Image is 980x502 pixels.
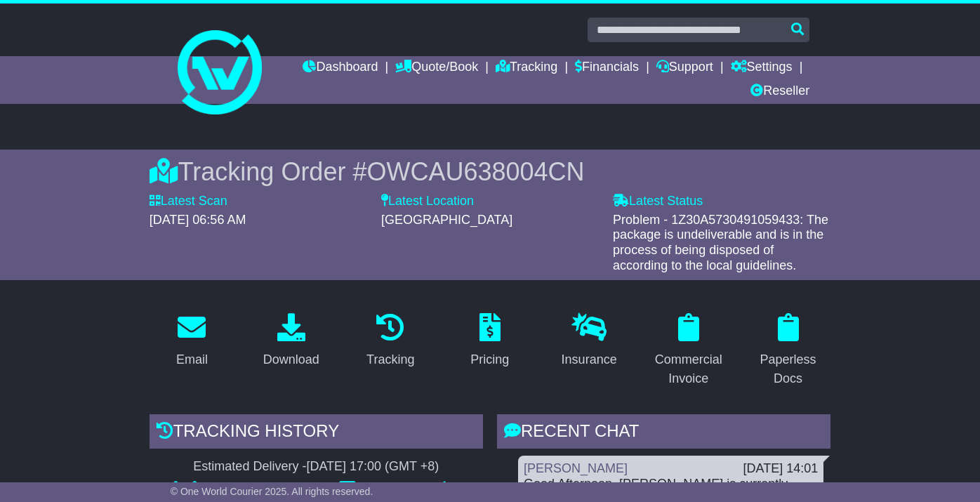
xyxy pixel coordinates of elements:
label: Latest Status [613,194,703,209]
span: OWCAU638004CN [366,157,584,186]
a: Paperless Docs [746,308,830,393]
div: Insurance [562,350,617,369]
a: Insurance [552,308,626,374]
a: Tracking [357,308,423,374]
div: Pricing [470,350,509,369]
a: Download [254,308,329,374]
a: Commercial Invoice [646,308,731,393]
span: © One World Courier 2025. All rights reserved. [171,486,373,497]
a: Dashboard [303,56,378,80]
a: Support [656,56,713,80]
a: Email [167,308,217,374]
div: [DATE] 17:00 (GMT +8) [306,459,439,475]
a: [PERSON_NAME] [524,461,628,475]
div: Commercial Invoice [655,350,722,388]
span: [GEOGRAPHIC_DATA] [381,213,512,227]
a: Reseller [750,80,809,104]
a: Pricing [461,308,518,374]
div: Tracking Order # [150,157,831,187]
span: [DATE] 06:56 AM [150,213,246,227]
label: Latest Location [381,194,474,209]
div: Email [176,350,208,369]
a: Tracking [496,56,557,80]
span: Problem - 1Z30A5730491059433: The package is undeliverable and is in the process of being dispose... [613,213,828,272]
label: Latest Scan [150,194,227,209]
div: Estimated Delivery - [150,459,483,475]
a: Financials [575,56,639,80]
a: Settings [731,56,793,80]
div: Tracking history [150,414,483,452]
div: [DATE] 14:01 [743,461,819,477]
div: RECENT CHAT [497,414,830,452]
div: Tracking [366,350,414,369]
div: Paperless Docs [755,350,821,388]
a: Quote/Book [395,56,478,80]
div: Download [263,350,319,369]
